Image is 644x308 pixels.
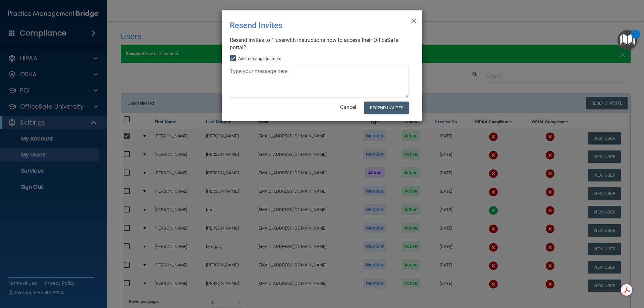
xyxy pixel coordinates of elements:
[364,102,409,114] button: Resend Invites
[230,56,237,61] input: Add message to users
[635,34,637,43] div: 1
[618,30,637,50] button: Open Resource Center, 1 new notification
[411,13,417,26] span: ×
[230,55,281,63] label: Add message to users
[610,262,636,287] iframe: Drift Widget Chat Controller
[230,16,387,35] div: Resend Invites
[230,37,409,51] div: Resend invites to 1 user with instructions how to access their OfficeSafe portal?
[340,104,356,110] a: Cancel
